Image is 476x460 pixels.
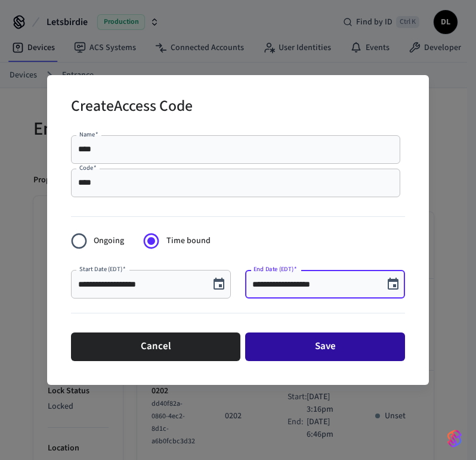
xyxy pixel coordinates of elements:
label: Code [79,163,97,172]
img: SeamLogoGradient.69752ec5.svg [447,429,462,448]
button: Choose date, selected date is Aug 27, 2025 [207,272,231,296]
button: Save [245,332,405,361]
span: Ongoing [94,235,124,247]
span: Time bound [166,235,211,247]
button: Cancel [71,332,240,361]
label: Start Date (EDT) [79,265,125,273]
button: Choose date, selected date is Aug 27, 2025 [381,272,405,296]
label: End Date (EDT) [254,265,296,273]
h2: Create Access Code [71,89,193,126]
label: Name [79,130,98,139]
